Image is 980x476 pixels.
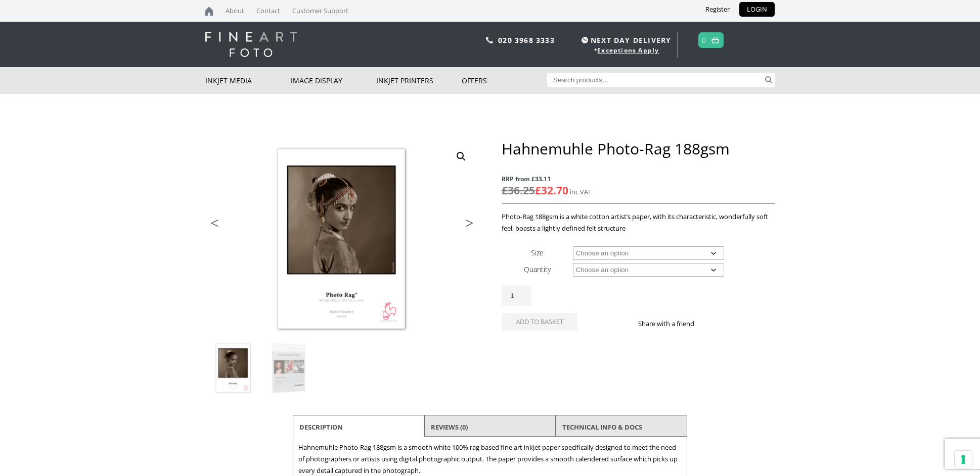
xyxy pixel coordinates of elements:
img: email sharing button [731,320,739,328]
a: 0 [702,33,706,47]
span: RRP from £33.11 [502,173,775,185]
a: View full-screen image gallery [452,147,470,166]
img: logo-white.svg [205,32,297,57]
a: Register [698,2,737,17]
a: 020 3968 3333 [498,35,555,45]
button: Add to basket [502,313,577,331]
input: Product quantity [502,286,531,305]
p: Share with a friend [638,318,706,330]
img: Hahnemuhle Photo-Rag 188gsm - Image 2 [261,341,316,396]
img: Hahnemuhle Photo-Rag 188gsm [206,341,260,396]
a: TECHNICAL INFO & DOCS [562,418,642,436]
a: LOGIN [739,2,775,17]
img: basket.svg [711,37,719,43]
button: Search [763,73,775,87]
label: Size [531,248,544,257]
input: Search products… [547,73,764,87]
a: Image Display [291,67,376,94]
span: £ [502,183,508,197]
img: phone.svg [486,37,493,43]
h1: Hahnemuhle Photo-Rag 188gsm [502,139,775,158]
a: Exceptions Apply [597,46,659,55]
a: Inkjet Printers [376,67,462,94]
a: Inkjet Media [205,67,291,94]
button: Your consent preferences for tracking technologies [955,451,972,468]
a: Reviews (0) [431,418,468,436]
p: Photo-Rag 188gsm is a white cotton artist’s paper, with its characteristic, wonderfully soft feel... [502,211,775,234]
img: time.svg [582,37,588,43]
label: Quantity [524,265,551,274]
a: Description [299,418,343,436]
bdi: 36.25 [502,183,535,197]
bdi: 32.70 [535,183,568,197]
a: Offers [462,67,547,94]
span: NEXT DAY DELIVERY [579,34,671,46]
img: Hahnemuhle Photo-Rag 188gsm [205,139,478,341]
img: twitter sharing button [719,320,727,328]
span: £ [535,183,541,197]
img: facebook sharing button [706,320,715,328]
